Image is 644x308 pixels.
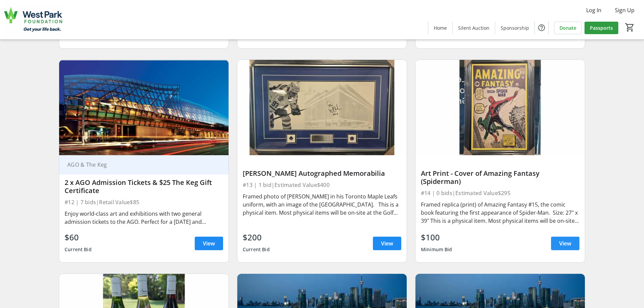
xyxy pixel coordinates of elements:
[65,179,223,195] div: 2 x AGO Admission Tickets & $25 The Keg Gift Certificate
[559,24,576,31] span: Donate
[421,188,579,198] div: #14 | 0 bids | Estimated Value $295
[65,161,215,168] div: AGO & The Keg
[415,60,585,155] img: Art Print - Cover of Amazing Fantasy (Spiderman)
[458,24,490,31] span: Silent Auction
[65,210,223,226] div: Enjoy world-class art and exhibitions with two general admission tickets to the AGO. Perfect for ...
[551,237,579,250] a: View
[615,6,635,14] span: Sign Up
[421,231,452,243] div: $100
[421,169,579,186] div: Art Print - Cover of Amazing Fantasy (Spiderman)
[65,243,92,256] div: Current Bid
[581,5,607,16] button: Log In
[559,239,571,247] span: View
[501,24,529,31] span: Sponsorship
[243,243,270,256] div: Current Bid
[65,197,223,207] div: #12 | 7 bids | Retail Value $85
[624,21,636,33] button: Cart
[421,200,579,225] div: Framed replica (print) of Amazing Fantasy #15, the comic book featuring the first appearance of S...
[586,6,601,14] span: Log In
[203,239,215,247] span: View
[554,22,582,34] a: Donate
[434,24,447,31] span: Home
[535,21,548,34] button: Help
[59,60,229,155] img: 2 x AGO Admission Tickets & $25 The Keg Gift Certificate
[373,237,401,250] a: View
[610,5,640,16] button: Sign Up
[495,22,534,34] a: Sponsorship
[590,24,613,31] span: Passports
[195,237,223,250] a: View
[243,231,270,243] div: $200
[453,22,495,34] a: Silent Auction
[421,243,452,256] div: Minimum Bid
[237,60,407,155] img: Doug Gilmour Autographed Memorabilia
[585,22,618,34] a: Passports
[243,192,401,217] div: Framed photo of [PERSON_NAME] in his Toronto Maple Leafs uniform, with an image of the [GEOGRAPHI...
[381,239,393,247] span: View
[428,22,452,34] a: Home
[243,180,401,190] div: #13 | 1 bid | Estimated Value $400
[243,169,401,177] div: [PERSON_NAME] Autographed Memorabilia
[4,3,64,37] img: West Park Healthcare Centre Foundation's Logo
[65,231,92,243] div: $60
